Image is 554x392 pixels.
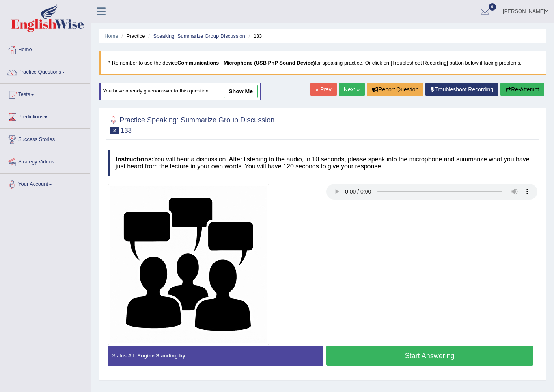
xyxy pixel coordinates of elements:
a: Next » [339,83,365,96]
a: « Prev [310,83,336,96]
li: Practice [119,32,145,40]
b: Instructions: [116,156,154,163]
a: Home [104,33,118,39]
a: Troubleshoot Recording [425,83,498,96]
a: Success Stories [0,129,90,148]
a: Home [0,39,90,59]
b: Communications - Microphone (USB PnP Sound Device) [177,60,315,66]
a: Speaking: Summarize Group Discussion [153,33,245,39]
span: 9 [489,3,496,11]
span: 2 [110,127,119,134]
h2: Practice Speaking: Summarize Group Discussion [108,115,274,134]
button: Report Question [367,83,423,96]
strong: A.I. Engine Standing by... [128,353,189,359]
a: Predictions [0,106,90,126]
small: 133 [121,127,132,134]
a: Tests [0,84,90,104]
button: Re-Attempt [500,83,544,96]
li: 133 [246,32,262,40]
div: You have already given answer to this question [99,83,261,100]
h4: You will hear a discussion. After listening to the audio, in 10 seconds, please speak into the mi... [108,150,537,176]
div: Status: [108,346,323,366]
a: Practice Questions [0,61,90,81]
a: Strategy Videos [0,151,90,171]
button: Start Answering [326,346,533,366]
blockquote: * Remember to use the device for speaking practice. Or click on [Troubleshoot Recording] button b... [99,51,546,75]
a: Your Account [0,174,90,193]
a: show me [224,85,258,98]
